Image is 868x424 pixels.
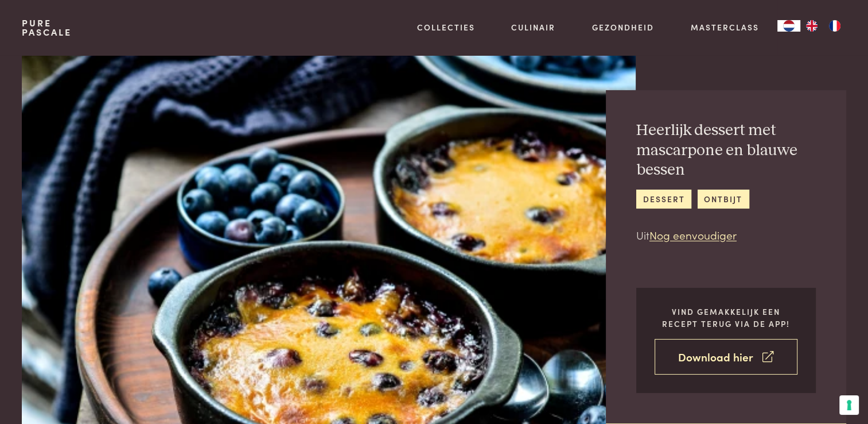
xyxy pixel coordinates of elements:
a: FR [823,20,846,32]
a: Gezondheid [592,21,654,33]
a: Culinair [511,21,555,33]
div: Language [777,20,800,32]
a: PurePascale [22,18,72,37]
a: Masterclass [691,21,759,33]
a: ontbijt [698,190,749,209]
p: Vind gemakkelijk een recept terug via de app! [655,306,797,329]
img: Heerlijk dessert met mascarpone en blauwe bessen [22,55,635,424]
ul: Language list [800,20,846,32]
a: dessert [636,190,691,209]
a: Download hier [655,339,797,375]
aside: Language selected: Nederlands [777,20,846,32]
a: Collecties [417,21,475,33]
a: Nog eenvoudiger [649,227,737,242]
p: Uit [636,227,816,244]
a: NL [777,20,800,32]
h2: Heerlijk dessert met mascarpone en blauwe bessen [636,121,816,180]
button: Uw voorkeuren voor toestemming voor trackingtechnologieën [839,395,859,415]
a: EN [800,20,823,32]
